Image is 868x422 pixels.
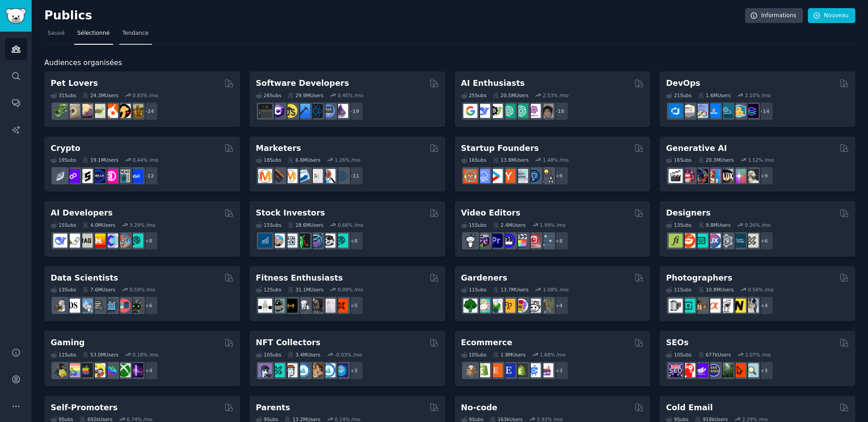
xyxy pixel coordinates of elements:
[344,361,363,380] div: + 3
[258,104,272,118] img: software
[666,286,691,293] div: 11 Sub s
[694,363,708,377] img: seogrowth
[256,207,325,219] h2: Stock Investors
[461,337,513,348] h2: Ecommerce
[493,92,528,98] div: 20.5M Users
[129,363,143,377] img: TwitchStreaming
[755,361,774,380] div: + 3
[82,352,118,358] div: 53.0M Users
[117,299,131,313] img: datasets
[66,169,80,183] img: 0xPolygon
[527,363,541,377] img: ecommercemarketing
[321,104,335,118] img: AskComputerScience
[256,222,281,228] div: 15 Sub s
[82,157,118,163] div: 19.1M Users
[461,402,498,413] h2: No-code
[271,363,285,377] img: NFTMarketplace
[91,169,105,183] img: web3
[53,299,67,313] img: MachineLearning
[681,234,695,248] img: logodesign
[514,363,528,377] img: reviewmyshopify
[104,234,118,248] img: OpenSourceAI
[309,234,323,248] img: StocksAndTrading
[669,104,683,118] img: azuredevops
[666,352,691,358] div: 10 Sub s
[707,169,721,183] img: sdforall
[129,169,143,183] img: defi_
[258,169,272,183] img: content_marketing
[334,234,348,248] img: technicalanalysis
[543,157,569,163] div: 1.48 % /mo
[104,363,118,377] img: gamers
[489,299,503,313] img: SavageGarden
[74,26,113,45] a: Sélectionné
[288,222,323,228] div: 28.6M Users
[91,234,105,248] img: MistralAI
[681,363,695,377] img: TechSEO
[334,299,348,313] img: personaltraining
[51,92,76,98] div: 31 Sub s
[543,92,569,98] div: 2.53 % /mo
[82,222,115,228] div: 4.0M Users
[666,272,732,284] h2: Photographers
[493,222,526,228] div: 2.4M Users
[732,169,746,183] img: starryai
[53,169,67,183] img: ethfinance
[129,299,143,313] img: data
[463,104,477,118] img: GoogleGeminiAI
[296,169,310,183] img: Emailmarketing
[5,8,26,24] img: Logo de GummySearch
[321,363,335,377] img: OpenseaMarket
[489,363,503,377] img: Etsy
[104,104,118,118] img: cockatiel
[338,92,363,98] div: 0.45 % /mo
[501,169,515,183] img: ycombinator
[745,222,771,228] div: 0.26 % /mo
[139,166,158,185] div: + 12
[550,102,569,121] div: + 18
[493,157,528,163] div: 13.8M Users
[745,169,759,183] img: DreamBooth
[51,222,76,228] div: 15 Sub s
[489,234,503,248] img: premiere
[461,78,525,89] h2: AI Enthusiasts
[666,78,700,89] h2: DevOps
[698,222,731,228] div: 9.8M Users
[476,169,490,183] img: SaaS
[258,363,272,377] img: NFTExchange
[493,286,528,293] div: 13.7M Users
[256,78,349,89] h2: Software Developers
[463,363,477,377] img: dropship
[79,104,93,118] img: leopardgeckos
[288,157,321,163] div: 6.6M Users
[514,169,528,183] img: indiehackers
[550,296,569,315] div: + 4
[476,234,490,248] img: editors
[732,363,746,377] img: GoogleSearchConsole
[707,299,721,313] img: SonyAlpha
[540,222,566,228] div: 1.99 % /mo
[344,166,363,185] div: + 11
[51,337,85,348] h2: Gaming
[321,169,335,183] img: MarketingResearch
[666,157,691,163] div: 16 Sub s
[117,363,131,377] img: XboxGamers
[344,296,363,315] div: + 5
[463,234,477,248] img: gopro
[53,234,67,248] img: DeepSeek
[461,286,486,293] div: 11 Sub s
[256,92,281,98] div: 26 Sub s
[745,92,771,98] div: 2.10 % /mo
[719,169,733,183] img: FluxAI
[694,104,708,118] img: Docker_DevOps
[132,157,158,163] div: 0.44 % /mo
[501,234,515,248] img: VideoEditors
[732,299,746,313] img: Nikon
[283,299,297,313] img: workout
[755,231,774,250] div: + 6
[66,104,80,118] img: ballpython
[51,402,118,413] h2: Self-Promoters
[258,234,272,248] img: dividends
[139,231,158,250] div: + 8
[501,363,515,377] img: EtsySellers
